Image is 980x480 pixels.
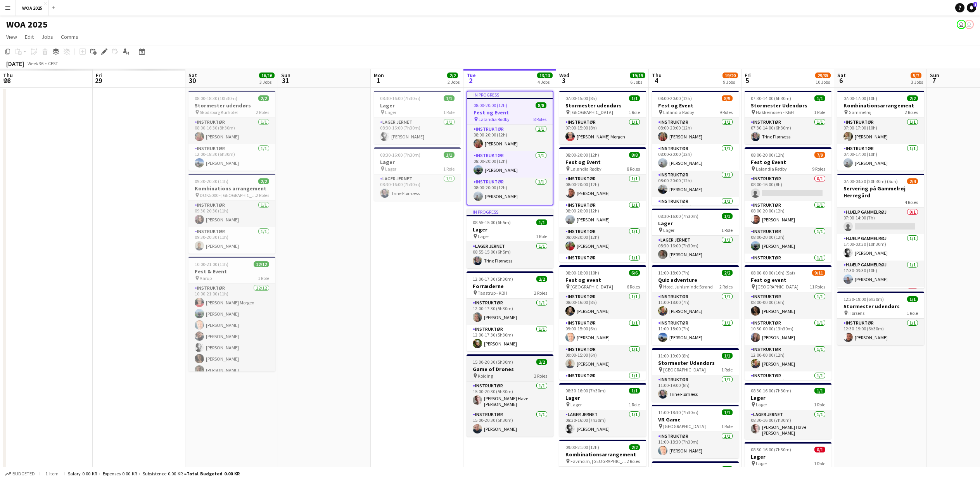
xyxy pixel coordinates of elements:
div: [DATE] [6,60,24,67]
div: Salary 0.00 KR + Expenses 0.00 KR + Subsistence 0.00 KR = [68,471,240,477]
span: Week 36 [26,60,45,66]
div: CEST [48,60,58,66]
button: WOA 2025 [16,0,49,16]
h1: WOA 2025 [6,19,48,30]
a: View [3,32,20,42]
span: Jobs [41,33,53,40]
span: Total Budgeted 0.00 KR [187,471,240,477]
button: Budgeted [4,470,36,478]
a: 1 [967,3,976,12]
span: Edit [25,33,34,40]
app-user-avatar: Drift Drift [964,20,974,29]
app-user-avatar: Bettina Madsen [957,20,966,29]
a: Jobs [38,32,56,42]
span: 1 [973,2,977,7]
a: Edit [22,32,37,42]
a: Comms [58,32,81,42]
span: View [6,33,17,40]
span: 1 item [43,471,61,477]
span: Comms [61,33,78,40]
span: Budgeted [12,471,35,477]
